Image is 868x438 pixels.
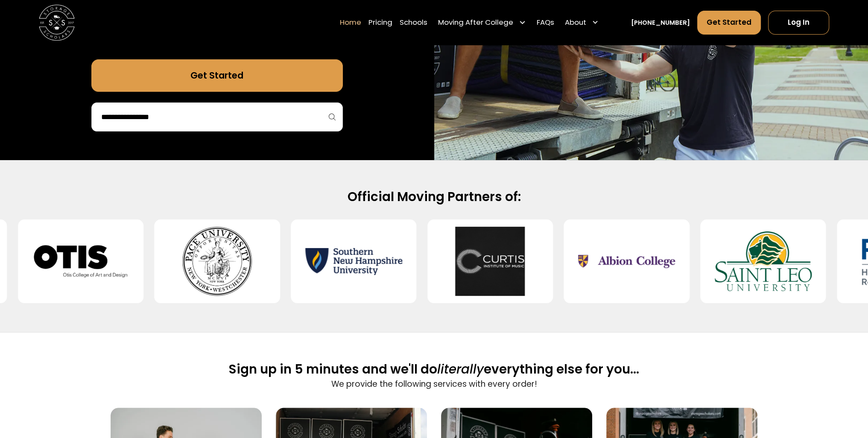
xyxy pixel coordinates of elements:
[147,189,722,205] h2: Official Moving Partners of:
[715,227,812,296] img: Saint Leo University
[441,227,538,296] img: Curtis Institute of Music
[32,227,129,296] img: Otis College of Art and Design
[229,379,639,391] p: We provide the following services with every order!
[437,360,484,378] span: literally
[39,5,75,41] img: Storage Scholars main logo
[565,17,586,28] div: About
[768,10,829,35] a: Log In
[340,10,361,35] a: Home
[438,17,513,28] div: Moving After College
[400,10,427,35] a: Schools
[91,59,343,92] a: Get Started
[631,18,690,27] a: [PHONE_NUMBER]
[561,10,602,35] div: About
[368,10,392,35] a: Pricing
[305,227,402,296] img: Southern New Hampshire University
[435,10,529,35] div: Moving After College
[229,361,639,377] h2: Sign up in 5 minutes and we'll do everything else for you...
[39,5,75,41] a: home
[169,227,266,296] img: Pace University - Pleasantville
[537,10,554,35] a: FAQs
[697,10,761,35] a: Get Started
[578,227,675,296] img: Albion College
